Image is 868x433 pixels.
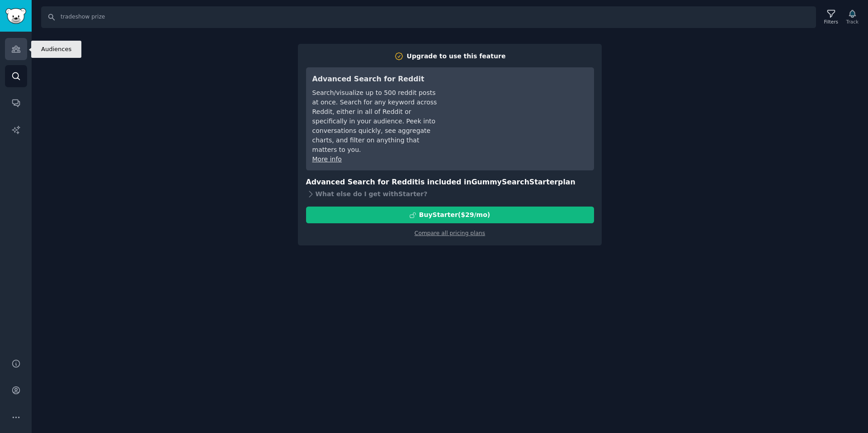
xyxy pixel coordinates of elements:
div: Upgrade to use this feature [407,52,506,61]
a: More info [312,155,342,163]
h3: Advanced Search for Reddit [312,74,439,85]
div: What else do I get with Starter ? [306,188,594,200]
img: GummySearch logo [5,8,26,24]
div: Buy Starter ($ 29 /mo ) [419,210,490,220]
h3: Advanced Search for Reddit is included in plan [306,177,594,188]
div: Filters [824,19,838,25]
iframe: YouTube video player [452,74,588,141]
button: BuyStarter($29/mo) [306,207,594,223]
a: Compare all pricing plans [415,230,485,236]
input: Search Keyword [41,6,816,28]
div: Search/visualize up to 500 reddit posts at once. Search for any keyword across Reddit, either in ... [312,88,439,155]
span: GummySearch Starter [472,178,558,186]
